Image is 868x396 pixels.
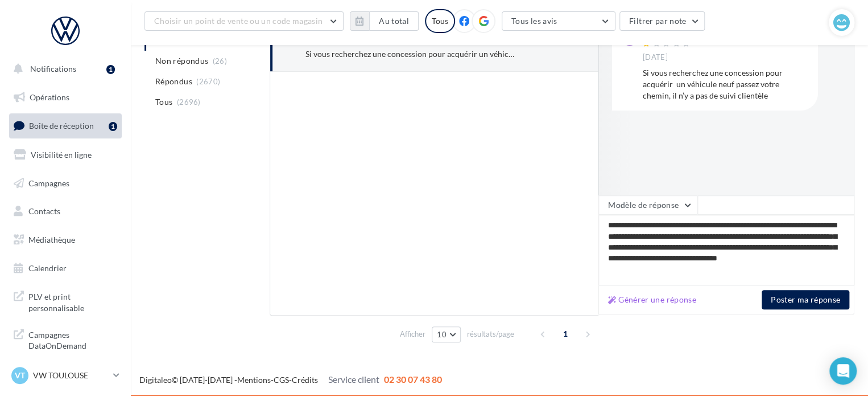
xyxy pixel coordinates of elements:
button: Choisir un point de vente ou un code magasin [144,11,344,31]
span: (2696) [177,97,201,107]
button: Générer une réponse [604,293,701,307]
a: Campagnes DataOnDemand [7,322,124,356]
span: VT [15,370,25,381]
span: résultats/page [467,329,514,340]
a: Calendrier [7,256,124,280]
a: VT VW TOULOUSE [9,365,122,386]
a: Opérations [7,85,124,109]
span: 10 [437,330,447,339]
span: Tous [155,96,172,108]
a: Mentions [237,375,271,385]
a: PLV et print personnalisable [7,284,124,318]
span: 1 [556,325,574,343]
button: Au total [369,11,419,31]
span: Visibilité en ligne [31,150,92,160]
div: Tous [425,9,455,33]
span: 02 30 07 43 80 [384,374,442,385]
span: Non répondus [155,55,208,67]
span: Afficher [400,329,425,340]
button: Notifications 1 [7,57,119,81]
a: Crédits [292,375,318,385]
a: Contacts [7,199,124,223]
a: CGS [274,375,289,385]
button: 10 [432,326,461,342]
span: Répondus [155,76,192,87]
span: Campagnes DataOnDemand [28,327,117,352]
span: Calendrier [28,263,67,273]
span: Opérations [30,92,69,102]
span: Tous les avis [511,16,557,26]
a: Médiathèque [7,228,124,252]
span: Notifications [30,64,76,74]
div: 1 [109,122,117,131]
p: VW TOULOUSE [33,370,109,381]
div: Open Intercom Messenger [829,357,857,385]
span: (2670) [196,77,220,86]
span: PLV et print personnalisable [28,289,117,313]
a: Boîte de réception1 [7,113,124,138]
a: Digitaleo [139,375,172,385]
span: Campagnes [28,178,69,187]
button: Modèle de réponse [598,195,697,215]
span: Service client [328,374,379,385]
button: Poster ma réponse [762,290,849,309]
span: (26) [213,56,227,66]
button: Filtrer par note [619,11,705,31]
button: Au total [350,11,419,31]
span: Boîte de réception [29,121,94,130]
span: Médiathèque [28,235,75,244]
span: © [DATE]-[DATE] - - - [139,375,442,385]
span: Choisir un point de vente ou un code magasin [154,16,323,26]
div: Si vous recherchez une concession pour acquérir un véhicule neuf passez votre chemin, il n’y a pa... [305,48,514,60]
span: Contacts [28,206,60,216]
a: Campagnes [7,172,124,195]
span: [DATE] [643,52,668,63]
div: Si vous recherchez une concession pour acquérir un véhicule neuf passez votre chemin, il n’y a pa... [643,67,809,101]
div: 1 [106,65,115,74]
a: Visibilité en ligne [7,143,124,167]
button: Tous les avis [502,11,615,31]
